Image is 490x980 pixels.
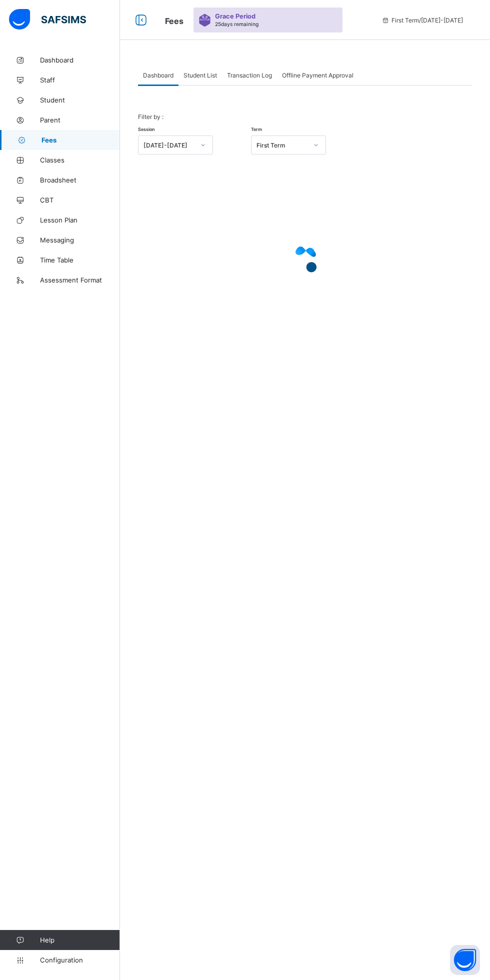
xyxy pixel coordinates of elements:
[198,14,211,26] img: sticker-purple.71386a28dfed39d6af7621340158ba97.svg
[40,936,119,944] span: Help
[40,956,119,964] span: Configuration
[215,12,255,20] span: Grace Period
[40,236,120,244] span: Messaging
[165,16,183,26] span: Fees
[282,71,353,79] span: Offline Payment Approval
[40,96,120,104] span: Student
[40,256,120,264] span: Time Table
[40,196,120,204] span: CBT
[381,16,463,24] span: session/term information
[256,141,307,149] div: First Term
[9,9,86,30] img: safsims
[40,276,120,284] span: Assessment Format
[138,126,154,132] span: Session
[183,71,217,79] span: Student List
[40,156,120,164] span: Classes
[143,141,194,149] div: [DATE]-[DATE]
[40,176,120,184] span: Broadsheet
[251,126,262,132] span: Term
[40,216,120,224] span: Lesson Plan
[450,945,480,975] button: Open asap
[40,56,120,64] span: Dashboard
[40,116,120,124] span: Parent
[138,113,163,120] span: Filter by :
[143,71,173,79] span: Dashboard
[227,71,272,79] span: Transaction Log
[215,21,258,27] span: 25 days remaining
[40,76,120,84] span: Staff
[41,136,120,144] span: Fees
